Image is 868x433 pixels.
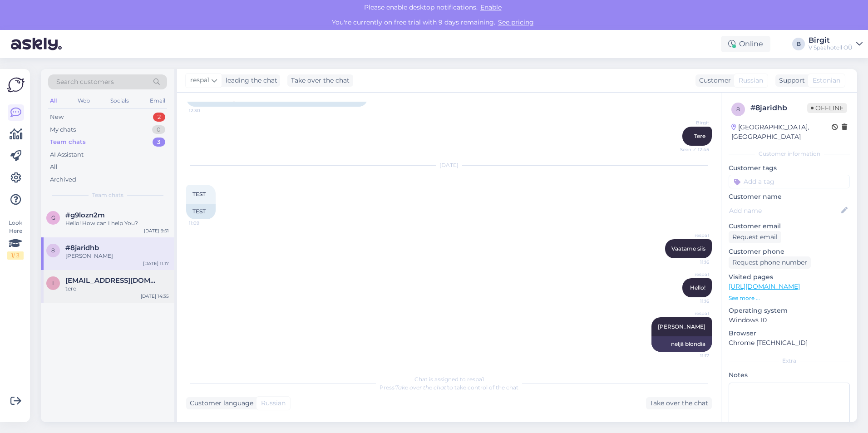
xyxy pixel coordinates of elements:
[729,282,800,290] a: [URL][DOMAIN_NAME]
[690,284,705,291] span: Hello!
[807,103,847,113] span: Offline
[809,37,853,44] div: Birgit
[190,75,210,85] span: respa1
[792,38,805,50] div: B
[813,76,840,85] span: Estonian
[729,221,850,231] p: Customer email
[694,133,705,139] span: Tere
[675,146,709,153] span: Seen ✓ 12:45
[395,384,447,391] i: 'Take over the chat'
[729,192,850,202] p: Customer name
[729,306,850,315] p: Operating system
[675,271,709,278] span: respa1
[222,76,277,85] div: leading the chat
[65,276,160,285] span: info@vspahotel.ee
[51,214,55,221] span: g
[52,280,54,286] span: i
[750,103,807,113] div: # 8jaridhb
[478,3,504,11] span: Enable
[651,336,712,352] div: neljä blondia
[50,162,58,172] div: All
[65,252,169,260] div: [PERSON_NAME]
[736,106,740,113] span: 8
[50,150,84,159] div: AI Assistant
[721,36,770,52] div: Online
[261,399,286,408] span: Russian
[186,204,216,219] div: TEST
[65,285,169,293] div: tere
[729,206,839,216] input: Add name
[152,125,165,134] div: 0
[671,245,705,252] span: Vaatame siis
[65,211,105,219] span: #g9lozn2m
[809,37,863,51] a: BirgitV Spaahotell OÜ
[186,161,712,169] div: [DATE]
[729,294,850,302] p: See more ...
[141,293,169,300] div: [DATE] 14:35
[729,163,850,173] p: Customer tags
[495,18,537,26] a: See pricing
[92,191,123,199] span: Team chats
[50,175,76,184] div: Archived
[729,256,811,269] div: Request phone number
[658,323,705,330] span: [PERSON_NAME]
[153,113,165,122] div: 2
[143,260,169,267] div: [DATE] 11:17
[189,220,223,226] span: 11:09
[729,272,850,282] p: Visited pages
[7,251,24,260] div: 1 / 3
[675,259,709,266] span: 11:16
[739,76,763,85] span: Russian
[646,397,712,409] div: Take over the chat
[729,150,850,158] div: Customer information
[775,76,805,85] div: Support
[287,74,353,87] div: Take over the chat
[50,113,64,122] div: New
[809,44,853,51] div: V Spaahotell OÜ
[65,219,169,227] div: Hello! How can I help You?
[729,338,850,348] p: Chrome [TECHNICAL_ID]
[675,298,709,305] span: 11:16
[729,231,781,243] div: Request email
[675,352,709,359] span: 11:17
[380,384,518,391] span: Press to take control of the chat
[729,315,850,325] p: Windows 10
[414,376,484,383] span: Chat is assigned to respa1
[695,76,731,85] div: Customer
[48,95,59,107] div: All
[729,247,850,256] p: Customer phone
[76,95,92,107] div: Web
[51,247,55,254] span: 8
[56,77,114,87] span: Search customers
[186,399,253,408] div: Customer language
[144,227,169,234] div: [DATE] 9:51
[108,95,131,107] div: Socials
[189,107,223,114] span: 12:30
[50,125,76,134] div: My chats
[729,357,850,365] div: Extra
[729,370,850,380] p: Notes
[675,232,709,239] span: respa1
[65,244,99,252] span: #8jaridhb
[729,175,850,188] input: Add a tag
[50,138,86,147] div: Team chats
[731,123,832,142] div: [GEOGRAPHIC_DATA], [GEOGRAPHIC_DATA]
[7,76,25,93] img: Askly Logo
[153,138,165,147] div: 3
[675,310,709,317] span: respa1
[7,219,24,260] div: Look Here
[729,329,850,338] p: Browser
[148,95,167,107] div: Email
[192,191,206,197] span: TEST
[675,119,709,126] span: Birgit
